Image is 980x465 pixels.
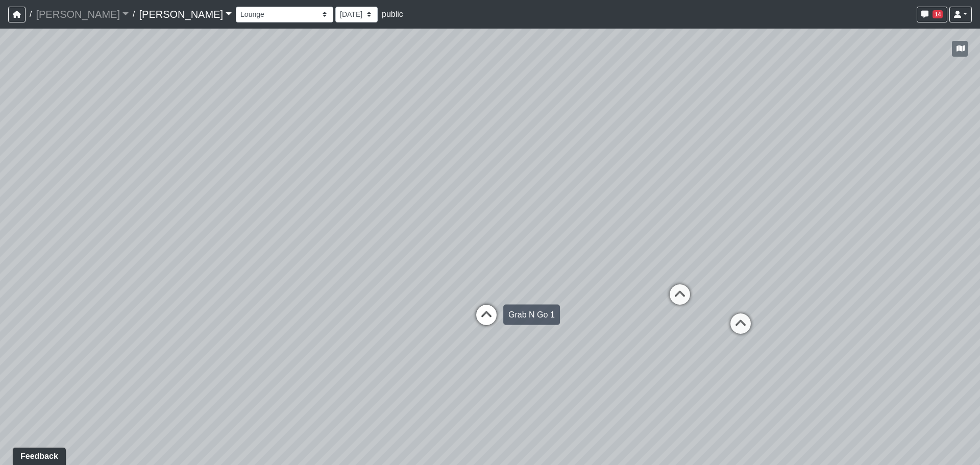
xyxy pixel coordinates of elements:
[26,4,36,25] span: /
[917,7,947,22] button: 14
[129,4,139,25] span: /
[36,4,129,25] a: [PERSON_NAME]
[8,445,68,465] iframe: Ybug feedback widget
[139,4,232,25] a: [PERSON_NAME]
[503,305,560,325] div: Grab N Go 1
[933,10,943,18] span: 14
[382,10,403,18] span: public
